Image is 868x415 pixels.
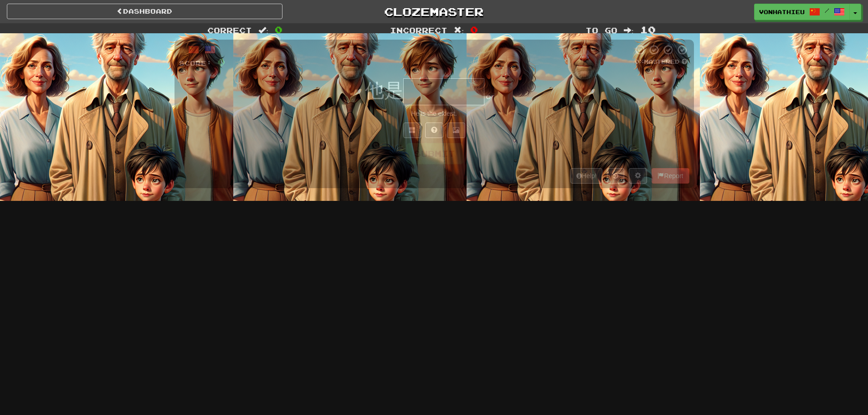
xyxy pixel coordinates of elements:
[633,58,689,66] div: Mastered
[425,123,443,138] button: Single letter hint - you only get 1 per sentence and score half the points! alt+h
[447,123,465,138] button: Show image (alt+x)
[365,80,403,101] span: 他是
[586,26,617,35] span: To go
[296,4,572,20] a: Clozemaster
[207,26,252,35] span: Correct
[635,58,644,65] span: 0 %
[470,24,478,35] span: 0
[179,59,212,67] span: Score:
[454,26,464,34] span: :
[754,4,850,20] a: vonhathieu /
[258,26,268,34] span: :
[7,4,282,19] a: Dashboard
[570,168,603,184] button: Help!
[624,26,634,34] span: :
[179,109,689,118] div: He is the eldest.
[825,7,829,14] span: /
[640,24,656,35] span: 10
[406,143,463,164] button: Submit
[403,123,421,138] button: Switch sentence to multiple choice alt+p
[652,168,689,184] button: Report
[217,56,225,67] span: 0
[179,44,225,56] div: /
[275,24,282,35] span: 0
[484,80,503,101] span: 。
[759,8,805,16] span: vonhathieu
[390,26,447,35] span: Incorrect
[607,168,624,184] button: Round history (alt+y)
